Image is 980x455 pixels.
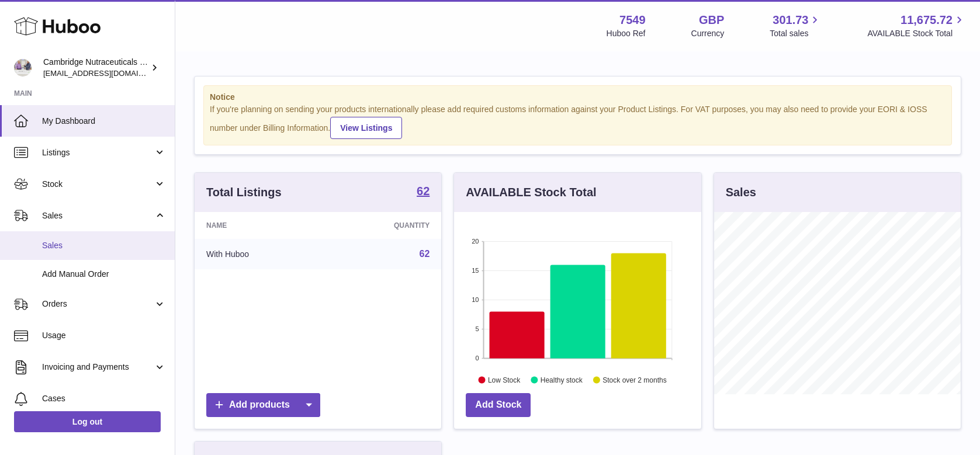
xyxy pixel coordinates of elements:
[603,376,667,384] text: Stock over 2 months
[43,57,148,79] div: Cambridge Nutraceuticals Ltd
[466,185,596,200] h3: AVAILABLE Stock Total
[195,212,325,239] th: Name
[417,185,430,197] strong: 62
[773,12,808,28] span: 301.73
[726,185,756,200] h3: Sales
[330,117,402,139] a: View Listings
[699,12,724,28] strong: GBP
[14,411,161,432] a: Log out
[43,68,172,78] span: [EMAIL_ADDRESS][DOMAIN_NAME]
[466,393,531,417] a: Add Stock
[901,12,953,28] span: 11,675.72
[607,28,646,39] div: Huboo Ref
[770,28,822,39] span: Total sales
[42,210,154,221] span: Sales
[206,393,320,417] a: Add products
[14,59,32,77] img: qvc@camnutra.com
[195,239,325,269] td: With Huboo
[472,296,479,303] text: 10
[472,267,479,274] text: 15
[691,28,725,39] div: Currency
[42,116,166,127] span: My Dashboard
[42,393,166,404] span: Cases
[206,185,282,200] h3: Total Listings
[210,92,946,103] strong: Notice
[867,12,966,39] a: 11,675.72 AVAILABLE Stock Total
[619,12,646,28] strong: 7549
[867,28,966,39] span: AVAILABLE Stock Total
[42,330,166,341] span: Usage
[541,376,583,384] text: Healthy stock
[42,179,154,190] span: Stock
[42,147,154,158] span: Listings
[476,355,479,362] text: 0
[42,298,154,310] span: Orders
[42,269,166,280] span: Add Manual Order
[420,249,430,259] a: 62
[325,212,442,239] th: Quantity
[210,104,946,139] div: If you're planning on sending your products internationally please add required customs informati...
[770,12,822,39] a: 301.73 Total sales
[488,376,521,384] text: Low Stock
[42,240,166,251] span: Sales
[417,185,430,199] a: 62
[472,238,479,245] text: 20
[476,325,479,332] text: 5
[42,362,154,373] span: Invoicing and Payments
